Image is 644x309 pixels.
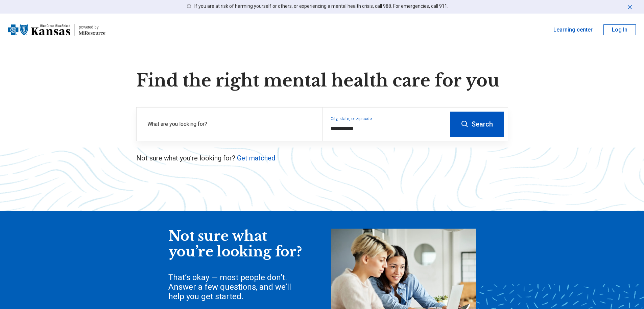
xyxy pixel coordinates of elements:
p: Not sure what you’re looking for? [136,153,508,163]
button: Log In [603,24,636,35]
button: Search [450,112,504,137]
img: Blue Cross Blue Shield Kansas [8,22,70,38]
div: That’s okay — most people don’t. Answer a few questions, and we’ll help you get started. [168,273,304,301]
a: Blue Cross Blue Shield Kansaspowered by [8,22,105,38]
div: powered by [79,24,105,30]
div: Not sure what you’re looking for? [168,229,304,259]
button: Dismiss [626,3,633,11]
h1: Find the right mental health care for you [136,71,508,91]
p: If you are at risk of harming yourself or others, or experiencing a mental health crisis, call 98... [194,3,448,10]
a: Get matched [237,154,275,162]
a: Learning center [553,26,593,34]
label: What are you looking for? [147,120,314,128]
